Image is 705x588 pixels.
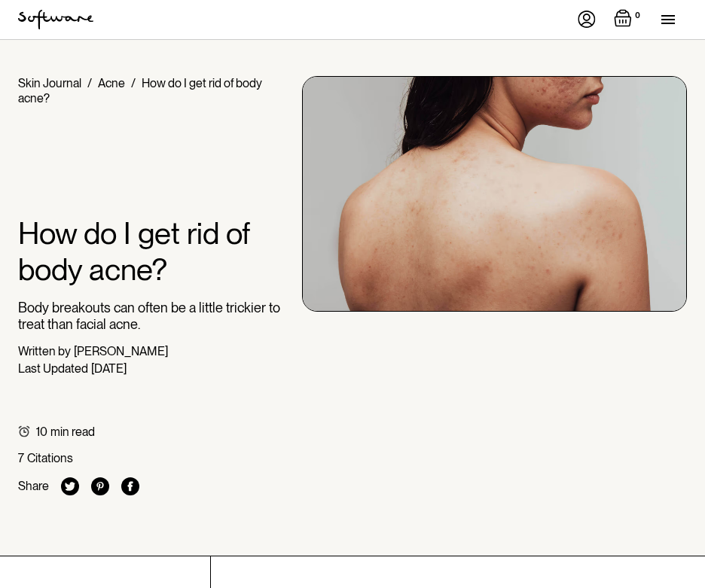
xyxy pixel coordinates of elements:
a: Skin Journal [18,76,81,90]
div: 10 [36,425,47,439]
div: [PERSON_NAME] [74,344,168,358]
div: Last Updated [18,361,88,376]
p: Body breakouts can often be a little trickier to treat than facial acne. [18,300,290,332]
div: min read [50,425,95,439]
img: facebook icon [121,477,139,495]
div: [DATE] [91,361,127,376]
h1: How do I get rid of body acne? [18,215,290,288]
div: How do I get rid of body acne? [18,76,262,105]
div: / [131,76,136,90]
img: pinterest icon [91,477,109,495]
a: Open empty cart [614,9,643,30]
div: Share [18,479,49,493]
div: Written by [18,344,71,358]
div: Citations [27,451,73,465]
div: 7 [18,451,24,465]
a: home [18,10,93,29]
img: Software Logo [18,10,93,29]
a: Acne [98,76,125,90]
img: twitter icon [61,477,79,495]
div: 0 [632,9,643,23]
div: / [87,76,92,90]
